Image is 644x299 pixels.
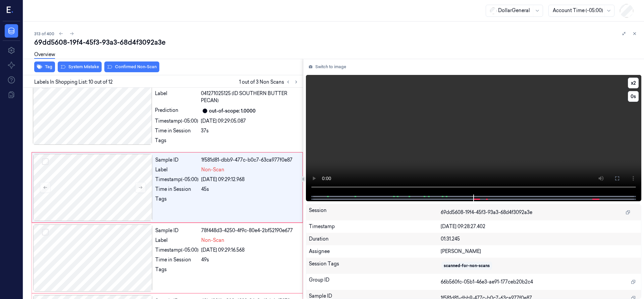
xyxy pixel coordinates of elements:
div: Time in Session [155,256,199,263]
div: 45s [201,186,299,193]
div: 37s [201,127,299,134]
div: Tags [155,137,198,148]
div: [DATE] 09:29:12.968 [201,176,299,183]
span: 041271025125 (ID SOUTHERN BUTTER PECAN) [201,90,299,104]
div: Tags [155,196,199,206]
span: 313 of 400 [34,31,54,37]
div: Timestamp (-05:00) [155,118,198,125]
button: x2 [628,78,639,88]
div: Tags [155,266,199,277]
div: Sample ID [155,157,199,164]
div: [DATE] 09:29:16.568 [201,247,299,254]
div: Label [155,166,199,173]
button: System Mistake [58,61,102,72]
span: 1 out of 3 Non Scans [239,78,300,86]
button: Select row [42,229,49,236]
a: Overview [34,51,55,59]
div: Label [155,237,199,244]
span: Non-Scan [201,166,224,173]
button: Tag [34,61,55,72]
div: [DATE] 09:28:27.402 [441,223,638,230]
div: scanned-for-non-scans [444,263,490,269]
div: Timestamp [309,223,441,230]
div: Time in Session [155,186,199,193]
div: 78f448d3-4250-4f9c-80e4-2bf52190e677 [201,227,299,234]
div: Sample ID [155,227,199,234]
button: Switch to image [306,61,349,72]
div: Session [309,207,441,218]
div: Label [155,90,198,104]
div: Prediction [155,107,198,115]
span: Labels In Shopping List: 10 out of 12 [34,79,113,86]
div: [DATE] 09:29:05.087 [201,118,299,125]
div: 49s [201,256,299,263]
div: 69dd5608-19f4-45f3-93a3-68d4f3092a3e [34,38,639,47]
div: 01:31.245 [441,236,638,243]
div: [PERSON_NAME] [441,248,638,255]
div: Timestamp (-05:00) [155,176,199,183]
div: Assignee [309,248,441,255]
button: Select row [42,158,49,165]
div: Time in Session [155,127,198,134]
div: Group ID [309,276,441,287]
span: 69dd5608-19f4-45f3-93a3-68d4f3092a3e [441,209,532,216]
button: 0s [628,91,639,102]
span: Non-Scan [201,237,224,244]
div: Timestamp (-05:00) [155,247,199,254]
span: 66b560fc-05b1-46e3-ae91-177ceb20b2c4 [441,279,533,286]
div: out-of-scope: 1.0000 [209,108,256,115]
div: Session Tags [309,260,441,271]
button: Confirmed Non-Scan [104,61,159,72]
div: Duration [309,236,441,243]
div: 1f581d81-dbb9-477c-b0c7-63ca977f0e87 [201,157,299,164]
